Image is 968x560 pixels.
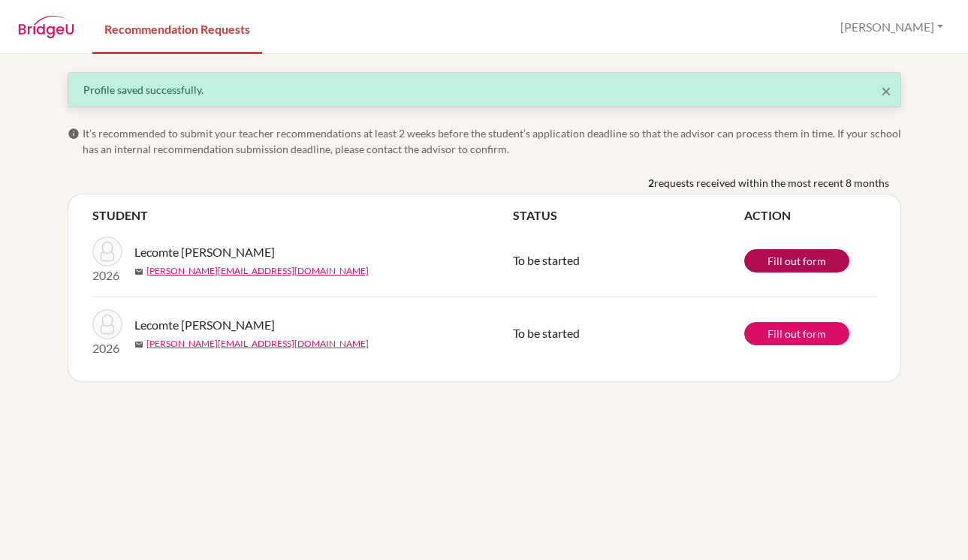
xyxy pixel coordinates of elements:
button: [PERSON_NAME] [834,13,950,41]
p: 2026 [92,339,122,357]
img: BridgeU logo [18,16,74,38]
a: [PERSON_NAME][EMAIL_ADDRESS][DOMAIN_NAME] [146,264,369,278]
span: To be started [513,326,580,340]
span: × [881,80,891,101]
span: Lecomte [PERSON_NAME] [134,316,275,334]
th: ACTION [744,206,876,224]
th: STUDENT [92,206,513,224]
span: requests received within the most recent 8 months [654,175,889,191]
img: Lecomte Sundfor, Kimberly [92,236,122,266]
span: To be started [513,253,580,267]
button: Close [881,82,891,100]
a: Recommendation Requests [92,2,262,54]
span: mail [134,267,143,276]
th: STATUS [513,206,744,224]
b: 2 [648,175,654,191]
a: Fill out form [744,249,849,272]
img: Lecomte Sundfor, Kimberly [92,309,122,339]
div: Profile saved successfully. [83,82,885,98]
span: Lecomte [PERSON_NAME] [134,243,275,261]
a: Fill out form [744,322,849,345]
span: It’s recommended to submit your teacher recommendations at least 2 weeks before the student’s app... [83,125,901,157]
a: [PERSON_NAME][EMAIL_ADDRESS][DOMAIN_NAME] [146,337,369,351]
span: mail [134,340,143,349]
span: info [68,128,80,140]
p: 2026 [92,266,122,285]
